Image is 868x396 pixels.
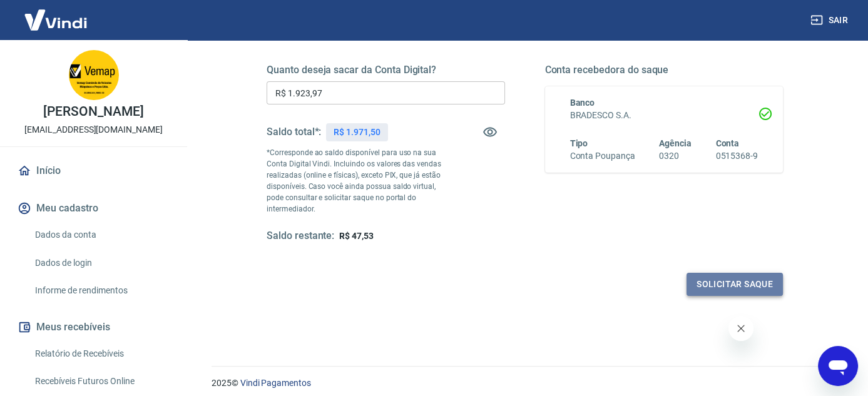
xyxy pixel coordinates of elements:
iframe: Botão para abrir a janela de mensagens [818,346,858,386]
p: *Corresponde ao saldo disponível para uso na sua Conta Digital Vindi. Incluindo os valores das ve... [267,147,445,215]
h6: Conta Poupança [570,150,635,163]
iframe: Fechar mensagem [728,316,753,341]
a: Relatório de Recebíveis [30,341,172,367]
p: [EMAIL_ADDRESS][DOMAIN_NAME] [24,123,163,136]
button: Meus recebíveis [15,313,172,341]
p: R$ 1.971,50 [334,126,380,139]
button: Solicitar saque [687,273,783,296]
p: 2025 © [212,377,838,390]
span: Conta [715,138,739,148]
span: Banco [570,98,595,108]
img: da059244-fbc9-42a8-b14b-52b2a57795b2.jpeg [69,50,119,100]
h5: Saldo total*: [267,126,321,138]
button: Sair [808,9,853,32]
span: Agência [659,138,692,148]
span: Olá! Precisa de ajuda? [8,9,105,19]
img: Vindi [15,1,96,39]
h6: 0320 [659,150,692,163]
h5: Saldo restante: [267,230,334,243]
a: Dados da conta [30,222,172,248]
h6: 0515368-9 [715,150,758,163]
a: Recebíveis Futuros Online [30,368,172,394]
a: Informe de rendimentos [30,278,172,303]
h5: Quanto deseja sacar da Conta Digital? [267,64,505,76]
button: Meu cadastro [15,195,172,222]
a: Vindi Pagamentos [240,378,311,388]
p: [PERSON_NAME] [43,105,143,118]
a: Início [15,157,172,185]
a: Dados de login [30,250,172,276]
span: Tipo [570,138,588,148]
h6: BRADESCO S.A. [570,109,758,122]
span: R$ 47,53 [339,231,374,241]
h5: Conta recebedora do saque [545,64,784,76]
